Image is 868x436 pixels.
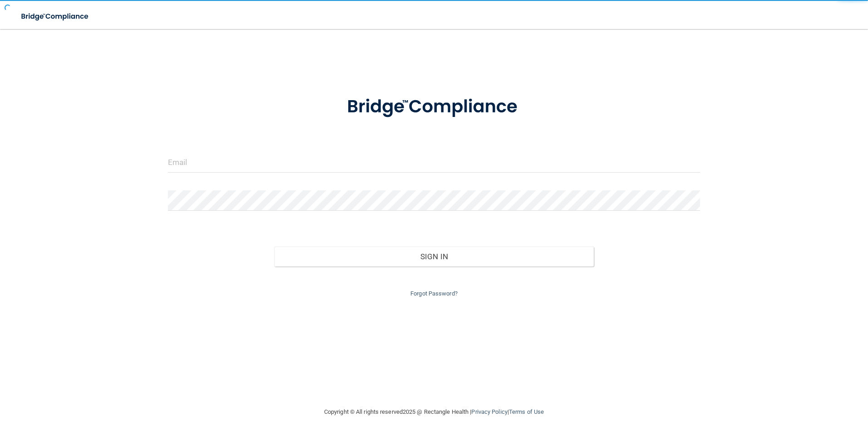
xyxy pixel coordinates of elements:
img: bridge_compliance_login_screen.278c3ca4.svg [328,83,540,131]
a: Privacy Policy [471,408,507,415]
img: bridge_compliance_login_screen.278c3ca4.svg [14,7,97,26]
button: Sign In [274,247,594,266]
a: Forgot Password? [410,290,458,297]
div: Copyright © All rights reserved 2025 @ Rectangle Health | | [268,397,600,426]
input: Email [168,152,700,173]
a: Terms of Use [509,408,544,415]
